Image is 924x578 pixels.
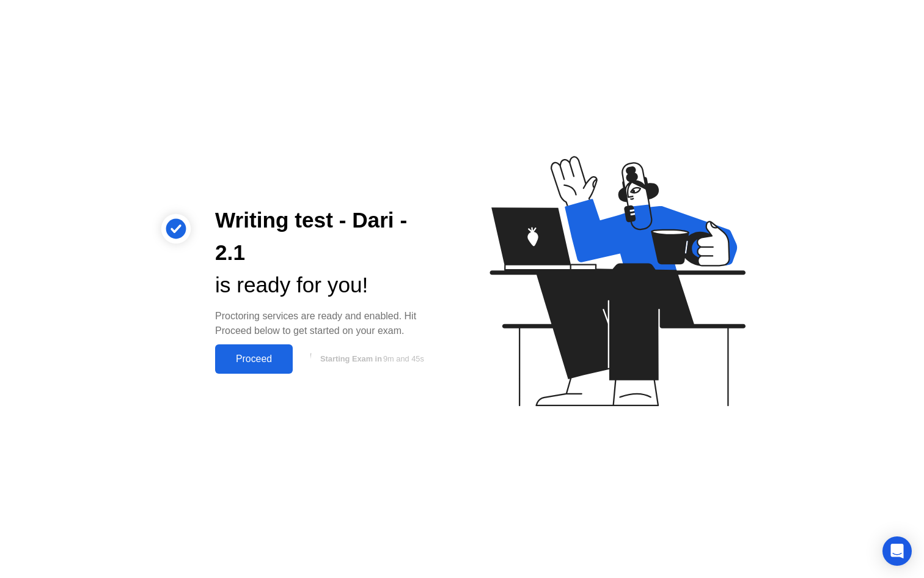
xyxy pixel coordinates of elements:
[299,347,442,371] button: Starting Exam in9m and 45s
[215,309,442,338] div: Proctoring services are ready and enabled. Hit Proceed below to get started on your exam.
[383,354,424,363] span: 9m and 45s
[215,344,293,374] button: Proceed
[219,354,289,365] div: Proceed
[215,204,442,269] div: Writing test - Dari - 2.1
[215,269,442,302] div: is ready for you!
[882,536,912,566] div: Open Intercom Messenger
